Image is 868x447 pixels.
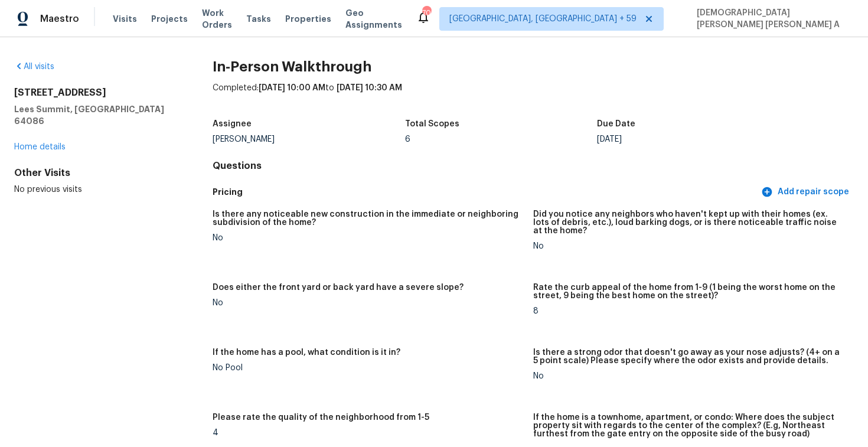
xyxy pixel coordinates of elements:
div: No [213,234,524,242]
h5: Does either the front yard or back yard have a severe slope? [213,283,464,292]
h2: [STREET_ADDRESS] [14,87,175,99]
a: All visits [14,63,54,71]
div: 8 [533,307,844,315]
div: [DATE] [597,135,789,143]
span: Properties [285,13,331,25]
h5: Assignee [213,120,252,128]
a: Home details [14,143,66,151]
div: 705 [422,7,430,19]
span: Maestro [40,13,79,25]
button: Add repair scope [759,181,854,203]
h5: Is there a strong odor that doesn't go away as your nose adjusts? (4+ on a 5 point scale) Please ... [533,348,844,365]
h5: Pricing [213,186,759,198]
div: Completed: to [213,82,854,113]
h5: Total Scopes [405,120,459,128]
span: [DATE] 10:00 AM [259,84,325,92]
div: No Pool [213,364,524,372]
div: [PERSON_NAME] [213,135,405,143]
div: Other Visits [14,167,175,179]
span: [DATE] 10:30 AM [337,84,402,92]
span: Visits [113,13,137,25]
h5: Rate the curb appeal of the home from 1-9 (1 being the worst home on the street, 9 being the best... [533,283,844,300]
span: Add repair scope [763,185,849,200]
div: 6 [405,135,598,143]
div: No [533,242,844,250]
h5: Did you notice any neighbors who haven't kept up with their homes (ex. lots of debris, etc.), lou... [533,210,844,235]
div: 4 [213,429,524,437]
h5: If the home is a townhome, apartment, or condo: Where does the subject property sit with regards ... [533,413,844,438]
h5: Due Date [597,120,635,128]
span: Work Orders [202,7,232,31]
span: Projects [151,13,188,25]
h5: Lees Summit, [GEOGRAPHIC_DATA] 64086 [14,103,175,127]
span: [GEOGRAPHIC_DATA], [GEOGRAPHIC_DATA] + 59 [449,13,637,25]
h5: Is there any noticeable new construction in the immediate or neighboring subdivision of the home? [213,210,524,227]
div: No [213,299,524,307]
h5: Please rate the quality of the neighborhood from 1-5 [213,413,429,422]
span: Geo Assignments [345,7,402,31]
span: Tasks [246,15,271,23]
h4: Questions [213,160,854,172]
h2: In-Person Walkthrough [213,61,854,73]
div: No [533,372,844,380]
span: [DEMOGRAPHIC_DATA][PERSON_NAME] [PERSON_NAME] A [692,7,850,31]
h5: If the home has a pool, what condition is it in? [213,348,400,357]
span: No previous visits [14,185,82,194]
